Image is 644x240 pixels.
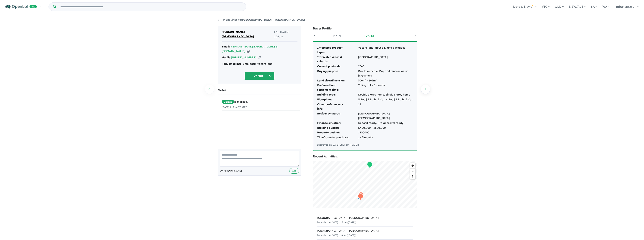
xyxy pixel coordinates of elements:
td: Interested product types: [317,45,358,55]
td: Finance situation: [317,121,358,126]
a: [PERSON_NAME][EMAIL_ADDRESS][DOMAIN_NAME] [222,45,278,53]
div: Submitted on [DATE] 06:06pm ([DATE]) [317,143,413,147]
div: Map marker [358,192,364,199]
div: Notes: [218,88,301,93]
td: Timeframe to purchase: [317,135,358,140]
span: Fri - [DATE] 1:18am [274,30,297,39]
a: [GEOGRAPHIC_DATA] - [GEOGRAPHIC_DATA]Enquiried on[DATE] 1:18am ([DATE]) [317,226,413,240]
td: 12 [358,102,413,111]
div: Info pack, Vacant land [222,62,297,66]
div: Map marker [367,162,372,169]
img: Openlot PRO Logo White [5,5,37,9]
td: Preferred land settlement time: [317,83,358,92]
button: Unread [244,72,275,80]
strong: Mobile: [222,56,231,59]
button: Copy [247,49,250,53]
div: is marked. [222,100,300,104]
td: Other preference or info: [317,102,358,111]
td: Property budget: [317,130,358,135]
td: Buying purpose: [317,69,358,78]
nav: breadcrumb [218,18,426,22]
input: Try estate name, suburb, builder or developer [57,3,245,11]
td: [GEOGRAPHIC_DATA] [358,55,413,64]
td: 1200000 [358,130,413,135]
td: Land size/dimension: [317,78,358,83]
span: [PERSON_NAME][DEMOGRAPHIC_DATA] [222,30,274,39]
a: [GEOGRAPHIC_DATA] - [GEOGRAPHIC_DATA]Enquiried on[DATE] 1:25am ([DATE]) [317,214,413,227]
span: Unread [222,100,234,104]
a: 64Enquiries for[GEOGRAPHIC_DATA] - [GEOGRAPHIC_DATA] [218,18,305,21]
div: Map marker [357,194,363,201]
td: Residency status: [317,111,358,121]
td: 1 - 3 months [358,135,413,140]
button: Copy [258,56,261,59]
div: Buyer Profile: [313,26,417,31]
strong: Email: [222,45,230,48]
span: mbaker@c... [616,5,634,8]
button: Zoom in [410,163,415,168]
td: Buy to relocate, Buy and rent out as an investment [358,69,413,78]
a: [PHONE_NUMBER] [231,56,256,59]
small: Enquiried on [DATE] 1:18am ([DATE]) [317,234,356,237]
span: By [PERSON_NAME] [220,169,242,173]
td: Interested areas & suburbs: [317,55,358,64]
button: Zoom out [410,168,415,174]
td: 300m² - 399m² [358,78,413,83]
div: [GEOGRAPHIC_DATA] - [GEOGRAPHIC_DATA] [317,229,413,233]
td: [DEMOGRAPHIC_DATA] [DEMOGRAPHIC_DATA] [358,111,413,121]
td: Floorplans: [317,97,358,102]
td: $400,000 - $500,000 [358,126,413,130]
td: Building budget: [317,126,358,130]
td: Deposit ready, Pre-approval ready [358,121,413,126]
td: Titling in 1 - 3 months [358,83,413,92]
td: Vacant land, House & land packages [358,45,413,55]
canvas: Map [313,161,417,208]
td: Current postcode: [317,64,358,69]
td: Building type: [317,92,358,97]
strong: [GEOGRAPHIC_DATA] - [GEOGRAPHIC_DATA] [242,18,305,21]
small: Enquiried on [DATE] 1:25am ([DATE]) [317,221,356,224]
td: 2340 [358,64,413,69]
a: [DATE] [321,34,353,38]
td: 5 Bed | 3 Bath | 2 Car, 4 Bed | 3 Bath | 2 Car [358,97,413,102]
a: [DATE] [353,34,385,38]
div: Map marker [358,193,363,200]
td: Double storey home, Single storey home [358,92,413,97]
div: Map marker [357,194,363,201]
button: Add [289,168,299,174]
button: Reset bearing to north [410,174,415,179]
small: [DATE] 1:18am ([DATE]) [222,106,247,108]
div: [GEOGRAPHIC_DATA] - [GEOGRAPHIC_DATA] [317,216,413,220]
div: Recent Activities: [313,154,417,159]
strong: Requested info: [222,62,242,65]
